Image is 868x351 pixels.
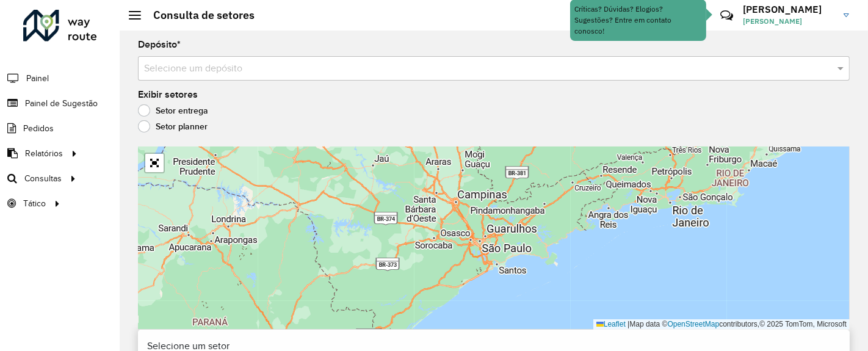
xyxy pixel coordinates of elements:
[138,120,208,132] label: Setor planner
[593,319,850,330] div: Map data © contributors,© 2025 TomTom, Microsoft
[138,37,181,52] label: Depósito
[138,87,198,102] label: Exibir setores
[26,72,49,85] span: Painel
[145,154,164,172] a: Abrir mapa em tela cheia
[743,16,834,27] span: [PERSON_NAME]
[24,172,62,185] span: Consultas
[23,122,54,135] span: Pedidos
[25,147,63,160] span: Relatórios
[25,97,98,110] span: Painel de Sugestão
[714,2,740,29] a: Contato Rápido
[627,320,629,328] span: |
[141,9,255,22] h2: Consulta de setores
[743,4,834,15] h3: [PERSON_NAME]
[23,197,46,210] span: Tático
[668,320,720,328] a: OpenStreetMap
[596,320,626,328] a: Leaflet
[138,104,208,117] label: Setor entrega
